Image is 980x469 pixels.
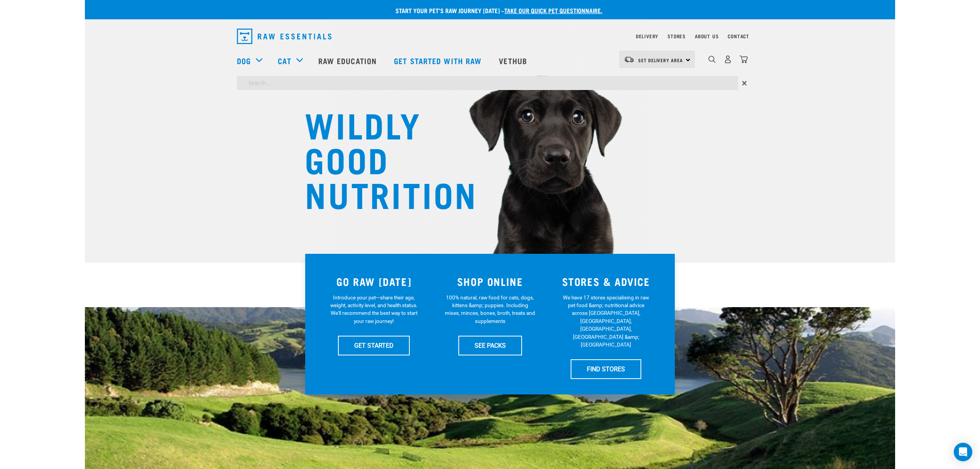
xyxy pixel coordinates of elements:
a: Get started with Raw [386,45,491,76]
img: home-icon@2x.png [740,55,748,63]
a: Raw Education [311,45,386,76]
input: Search... [237,76,738,90]
p: We have 17 stores specialising in raw pet food &amp; nutritional advice across [GEOGRAPHIC_DATA],... [561,294,651,349]
a: Vethub [491,45,537,76]
img: Raw Essentials Logo [237,29,331,44]
img: user.png [724,55,732,63]
span: × [742,76,747,90]
div: Open Intercom Messenger [954,443,972,461]
h3: GO RAW [DATE] [321,275,427,287]
a: take our quick pet questionnaire. [504,8,602,12]
a: Cat [278,55,291,66]
span: Set Delivery Area [638,59,683,61]
a: Dog [237,55,251,66]
p: Introduce your pet—share their age, weight, activity level, and health status. We'll recommend th... [329,294,419,325]
a: FIND STORES [571,359,641,379]
a: Delivery [636,35,658,37]
h3: STORES & ADVICE [553,275,659,287]
h3: SHOP ONLINE [437,275,544,287]
nav: dropdown navigation [231,25,749,47]
nav: dropdown navigation [85,45,895,76]
h1: WILDLY GOOD NUTRITION [305,106,459,211]
a: Contact [728,35,749,37]
a: Stores [667,35,686,37]
img: van-moving.png [624,56,634,63]
a: GET STARTED [338,336,410,355]
a: SEE PACKS [458,336,522,355]
p: 100% natural, raw food for cats, dogs, kittens &amp; puppies. Including mixes, minces, bones, bro... [445,294,536,325]
p: Start your pet’s raw journey [DATE] – [91,6,901,15]
a: About Us [695,35,718,37]
img: home-icon-1@2x.png [708,56,716,63]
